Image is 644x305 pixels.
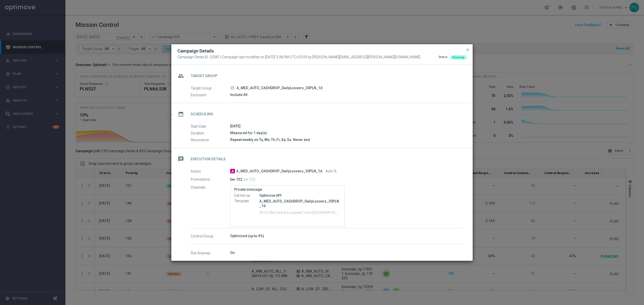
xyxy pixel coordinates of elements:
[326,169,337,174] span: Auto %
[177,55,420,60] span: Campaign Series ID: 32087 | Campaign last modified on [DATE] 3:38 PM UTC+02:00 by [PERSON_NAME][E...
[230,233,463,238] div: Optimized (up to 4%)
[236,86,323,90] span: A_MED_AUTO_CASHDROP_DailyLoosers_30PLN_1d
[230,92,463,97] div: Include All
[177,48,214,54] h2: Campaign Details
[230,86,234,90] i: launch
[230,169,235,173] span: A
[234,193,259,198] label: Get list via
[230,130,463,135] div: Measured for 1 day(s)
[191,138,230,142] label: Recurrence
[191,93,230,97] label: Exclusion
[234,199,259,204] label: Template
[191,234,230,238] label: Control Group
[230,124,463,129] div: [DATE]
[230,177,242,182] p: bw-732
[259,193,341,198] div: Optimove API
[230,137,463,142] div: Repeat weekly on Tu, We, Th, Fr, Sa, Su. Never end
[191,112,213,117] h2: Scheduling
[450,55,467,59] colored-tag: Running
[230,86,235,90] a: launch
[176,71,185,80] i: group
[259,210,341,215] p: 09:42 AM Central European Time ([GEOGRAPHIC_DATA]) (UTC +02:00)
[191,86,230,90] label: Target Group
[176,155,185,164] i: message
[191,251,230,255] label: Run Anyway
[438,55,448,60] div: Status:
[191,131,230,135] label: Duration
[191,124,230,129] label: Start Date
[466,48,470,52] span: close
[244,177,255,182] p: bw-732
[259,199,341,208] p: A_MED_AUTO_CASHDROP_DailyLoosers_30PLN_1d
[191,185,230,190] label: Channels
[191,157,226,162] h2: Execution Details
[234,187,341,192] label: Private message
[191,169,230,174] label: Action
[191,74,218,78] h2: Target Group
[191,177,230,182] label: Promotions
[453,56,464,59] span: Running
[230,250,463,255] div: On
[176,110,185,119] i: date_range
[236,169,322,174] span: A_MED_AUTO_CASHDROP_DailyLoosers_30PLN_1d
